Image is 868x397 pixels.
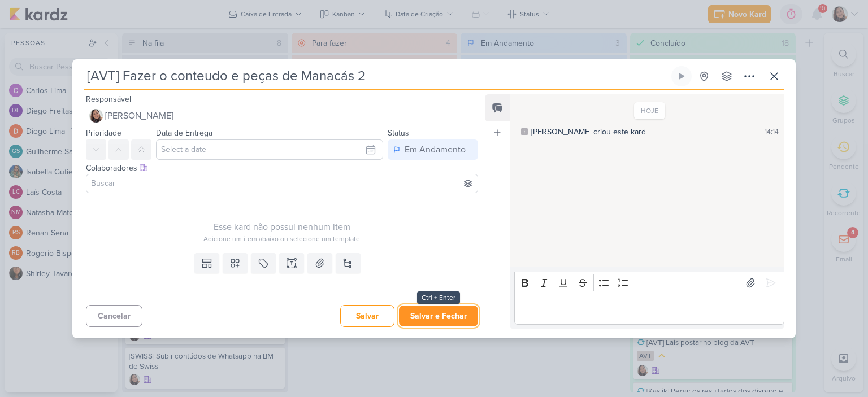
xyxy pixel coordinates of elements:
label: Status [388,128,409,138]
button: Em Andamento [388,139,478,160]
button: Salvar [340,305,394,327]
label: Data de Entrega [156,128,212,138]
div: Editor toolbar [514,272,784,294]
label: Prioridade [86,128,121,138]
div: Ctrl + Enter [417,291,460,304]
label: Responsável [86,94,131,104]
div: Editor editing area: main [514,294,784,325]
input: Kard Sem Título [84,66,669,86]
div: Adicione um item abaixo ou selecione um template [86,234,478,244]
button: Salvar e Fechar [399,306,478,326]
button: Cancelar [86,305,142,327]
div: Ligar relógio [677,72,686,81]
div: Em Andamento [405,143,466,156]
div: Colaboradores [86,162,478,174]
div: 14:14 [765,126,779,137]
div: Esse kard não possui nenhum item [86,220,478,234]
button: [PERSON_NAME] [86,106,478,126]
input: Select a date [156,139,383,160]
span: [PERSON_NAME] [105,109,173,123]
div: [PERSON_NAME] criou este kard [531,126,646,138]
img: Sharlene Khoury [89,109,103,123]
input: Buscar [89,177,475,190]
